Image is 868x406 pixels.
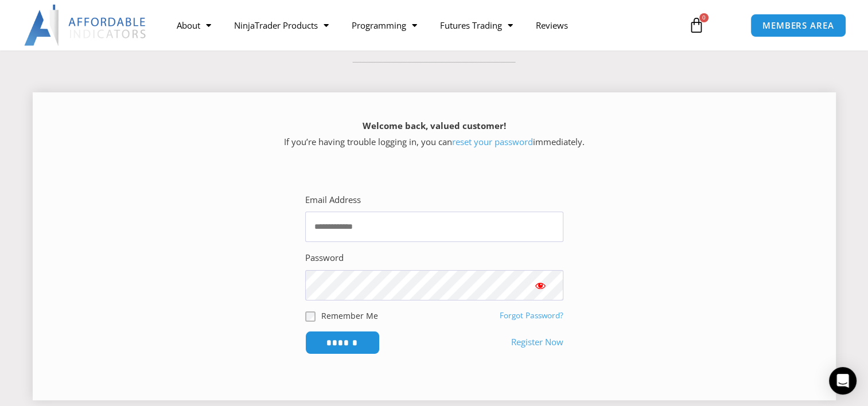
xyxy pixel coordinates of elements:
[222,12,340,38] a: NinjaTrader Products
[321,310,378,322] label: Remember Me
[524,12,579,38] a: Reviews
[165,12,222,38] a: About
[305,192,361,208] label: Email Address
[452,136,533,147] a: reset your password
[428,12,524,38] a: Futures Trading
[750,14,846,37] a: MEMBERS AREA
[699,13,709,22] span: 0
[671,9,722,42] a: 0
[340,12,428,38] a: Programming
[762,21,834,30] span: MEMBERS AREA
[511,334,563,350] a: Register Now
[24,5,147,46] img: LogoAI | Affordable Indicators – NinjaTrader
[363,120,506,131] strong: Welcome back, valued customer!
[165,12,677,38] nav: Menu
[829,367,857,395] div: Open Intercom Messenger
[53,118,816,150] p: If you’re having trouble logging in, you can immediately.
[305,250,344,266] label: Password
[500,310,563,321] a: Forgot Password?
[517,270,563,300] button: Show password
